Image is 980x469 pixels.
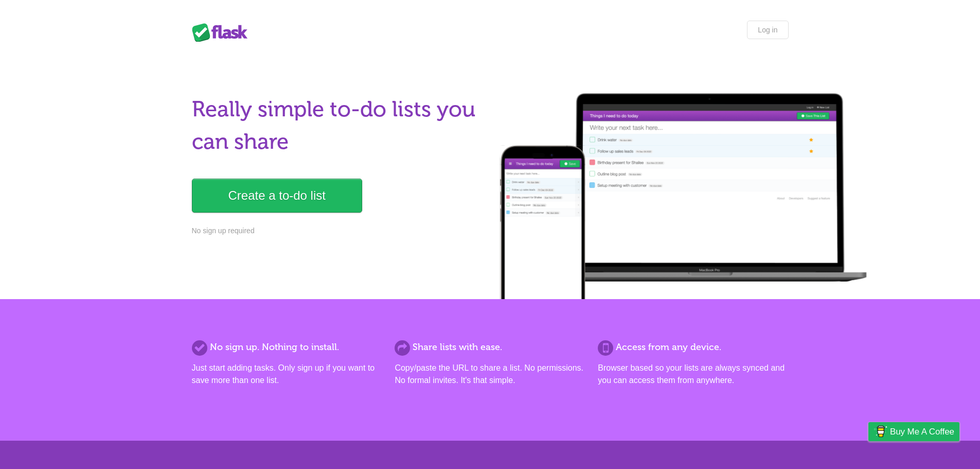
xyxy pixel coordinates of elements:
h2: Access from any device. [598,340,788,354]
a: Buy me a coffee [868,422,959,441]
p: Browser based so your lists are always synced and you can access them from anywhere. [598,362,788,387]
span: Buy me a coffee [890,423,954,441]
h2: No sign up. Nothing to install. [192,340,382,354]
h2: Share lists with ease. [395,340,585,354]
p: No sign up required [192,225,484,236]
a: Log in [747,21,788,39]
p: Copy/paste the URL to share a list. No permissions. No formal invites. It's that simple. [395,362,585,387]
h1: Really simple to-do lists you can share [192,93,484,158]
img: Buy me a coffee [874,423,887,440]
p: Just start adding tasks. Only sign up if you want to save more than one list. [192,362,382,387]
a: Create a to-do list [192,179,362,213]
div: Flask Lists [192,23,254,42]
